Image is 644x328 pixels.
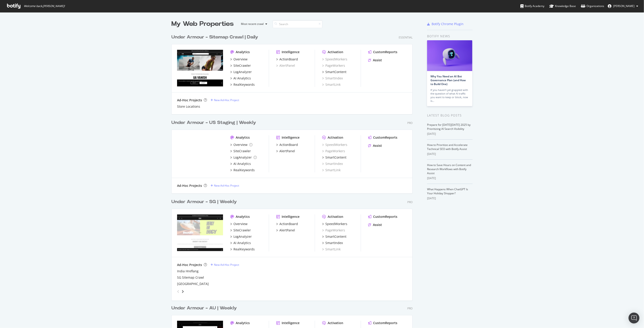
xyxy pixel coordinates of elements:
[171,305,239,311] a: Under Armour - AU | Weekly
[427,196,473,200] div: [DATE]
[233,149,251,153] div: SiteCrawler
[237,20,269,28] button: Most recent crawl
[604,2,642,10] button: [PERSON_NAME]
[230,143,252,147] a: Overview
[241,23,264,25] div: Most recent crawl
[328,50,343,54] div: Activation
[177,104,200,109] a: Store Locations
[177,282,209,286] div: [GEOGRAPHIC_DATA]
[211,184,239,188] a: New Ad-Hoc Project
[368,58,382,62] a: Assist
[233,57,248,62] div: Overview
[427,176,473,180] div: [DATE]
[322,241,343,245] a: SmartIndex
[322,82,341,87] div: SmartLink
[520,4,544,8] div: Botify Academy
[171,199,237,205] div: Under Armour - SG | Weekly
[629,313,639,323] div: Open Intercom Messenger
[233,162,251,166] div: AI Analytics
[427,22,464,26] a: Botify Chrome Plugin
[276,57,298,62] a: ActionBoard
[177,214,223,251] img: underarmour.com.sg
[177,269,199,273] div: India Hreflang
[230,63,251,68] a: SiteCrawler
[233,241,251,245] div: AI Analytics
[432,22,464,26] div: Botify Chrome Plugin
[230,234,252,239] a: LogAnalyzer
[407,121,413,125] div: Pro
[282,135,300,140] div: Intelligence
[230,70,252,74] a: LogAnalyzer
[230,168,255,172] a: RealKeywords
[214,184,239,188] div: New Ad-Hoc Project
[581,4,604,8] div: Organizations
[322,168,341,172] a: SmartLink
[211,263,239,267] a: New Ad-Hoc Project
[171,119,256,126] div: Under Armour - US Staging | Weekly
[368,214,397,219] a: CustomReports
[328,321,343,325] div: Activation
[407,307,413,310] div: Pro
[322,149,345,153] div: PageWorkers
[282,321,300,325] div: Intelligence
[322,228,345,233] a: PageWorkers
[407,200,413,204] div: Pro
[233,70,252,74] div: LogAnalyzer
[230,162,251,166] a: AI Analytics
[171,199,239,205] a: Under Armour - SG | Weekly
[328,214,343,219] div: Activation
[373,214,397,219] div: CustomReports
[373,50,397,54] div: CustomReports
[233,155,252,160] div: LogAnalyzer
[233,76,251,81] div: AI Analytics
[322,162,343,166] div: SmartIndex
[427,40,472,71] img: Why You Need an AI Bot Governance Plan (and How to Build One)
[276,228,295,233] a: AlertPanel
[322,76,343,81] a: SmartIndex
[171,34,260,40] a: Under Armour - Sitemap Crawl | Daily
[279,57,298,62] div: ActionBoard
[368,50,397,54] a: CustomReports
[427,152,473,156] div: [DATE]
[236,50,250,54] div: Analytics
[325,234,346,239] div: SmartContent
[233,63,251,68] div: SiteCrawler
[230,222,248,226] a: Overview
[427,143,468,151] a: How to Prioritize and Accelerate Technical SEO with Botify Assist
[279,228,295,233] div: AlertPanel
[328,135,343,140] div: Activation
[177,98,202,102] div: Ad-Hoc Projects
[171,34,258,40] div: Under Armour - Sitemap Crawl | Daily
[399,36,413,39] div: Essential
[368,321,397,325] a: CustomReports
[322,247,341,252] a: SmartLink
[211,98,239,102] a: New Ad-Hoc Project
[613,4,634,8] span: David Drey
[171,19,234,29] div: My Web Properties
[368,223,382,227] a: Assist
[427,113,473,118] div: Latest Blog Posts
[325,222,347,226] div: SpeedWorkers
[236,321,250,325] div: Analytics
[427,34,473,39] div: Botify news
[282,214,300,219] div: Intelligence
[230,57,248,62] a: Overview
[549,4,576,8] div: Knowledge Base
[233,247,255,252] div: RealKeywords
[322,70,346,74] a: SmartContent
[373,135,397,140] div: CustomReports
[322,143,347,147] a: SpeedWorkers
[322,234,346,239] a: SmartContent
[430,74,466,86] a: Why You Need an AI Bot Governance Plan (and How to Build One)
[322,63,345,68] div: PageWorkers
[276,149,295,153] a: AlertPanel
[368,135,397,140] a: CustomReports
[325,241,343,245] div: SmartIndex
[230,241,251,245] a: AI Analytics
[233,143,248,147] div: Overview
[273,20,322,28] input: Search
[171,305,237,311] div: Under Armour - AU | Weekly
[236,135,250,140] div: Analytics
